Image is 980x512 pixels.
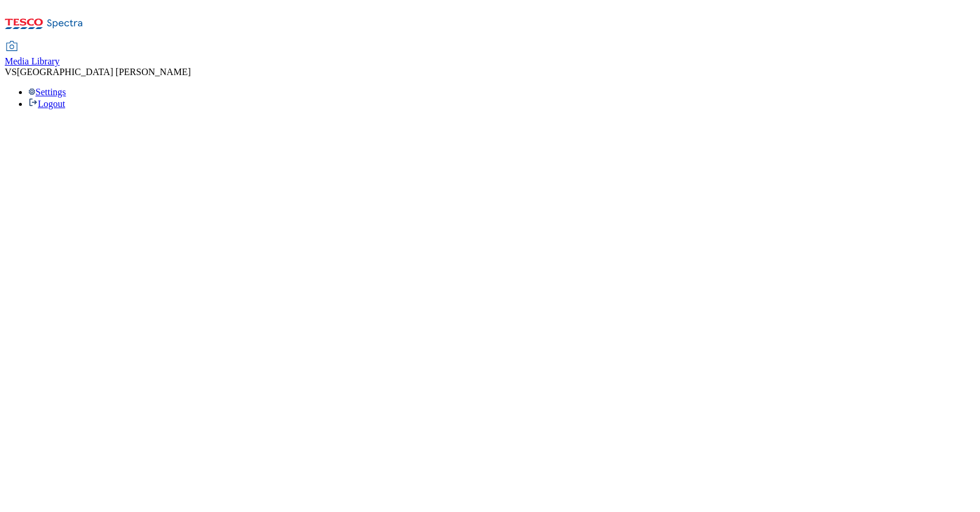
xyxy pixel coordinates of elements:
span: Media Library [5,56,60,66]
a: Settings [28,87,66,97]
a: Media Library [5,42,60,67]
span: [GEOGRAPHIC_DATA] [PERSON_NAME] [17,67,190,77]
a: Logout [28,99,65,109]
span: VS [5,67,17,77]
